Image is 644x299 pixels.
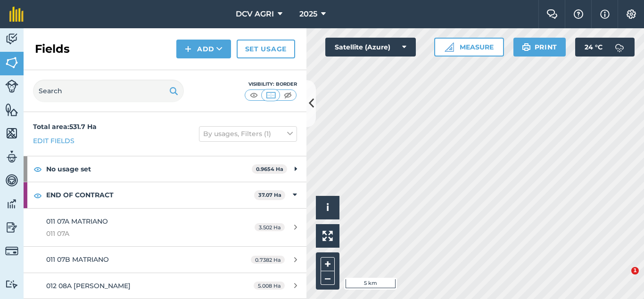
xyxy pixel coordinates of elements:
img: svg+xml;base64,PHN2ZyB4bWxucz0iaHR0cDovL3d3dy53My5vcmcvMjAwMC9zdmciIHdpZHRoPSIxNCIgaGVpZ2h0PSIyNC... [185,43,191,55]
img: svg+xml;base64,PD94bWwgdmVyc2lvbj0iMS4wIiBlbmNvZGluZz0idXRmLTgiPz4KPCEtLSBHZW5lcmF0b3I6IEFkb2JlIE... [5,173,18,187]
h2: Fields [35,41,70,57]
button: Measure [434,38,504,57]
img: svg+xml;base64,PHN2ZyB4bWxucz0iaHR0cDovL3d3dy53My5vcmcvMjAwMC9zdmciIHdpZHRoPSIxNyIgaGVpZ2h0PSIxNy... [600,8,610,20]
span: 3.502 Ha [255,223,285,231]
strong: 0.9654 Ha [256,166,283,172]
input: Search [33,80,184,102]
iframe: Intercom live chat [612,267,635,290]
div: No usage set0.9654 Ha [24,156,306,182]
img: A question mark icon [573,9,584,19]
div: END OF CONTRACT37.07 Ha [24,182,306,208]
span: 5.008 Ha [254,282,285,290]
img: svg+xml;base64,PHN2ZyB4bWxucz0iaHR0cDovL3d3dy53My5vcmcvMjAwMC9zdmciIHdpZHRoPSIxOCIgaGVpZ2h0PSIyNC... [33,190,42,201]
button: By usages, Filters (1) [199,126,297,141]
img: svg+xml;base64,PHN2ZyB4bWxucz0iaHR0cDovL3d3dy53My5vcmcvMjAwMC9zdmciIHdpZHRoPSI1MCIgaGVpZ2h0PSI0MC... [282,90,294,100]
img: svg+xml;base64,PHN2ZyB4bWxucz0iaHR0cDovL3d3dy53My5vcmcvMjAwMC9zdmciIHdpZHRoPSIxOSIgaGVpZ2h0PSIyNC... [522,41,531,53]
button: 24 °C [575,38,635,57]
img: svg+xml;base64,PHN2ZyB4bWxucz0iaHR0cDovL3d3dy53My5vcmcvMjAwMC9zdmciIHdpZHRoPSI1NiIgaGVpZ2h0PSI2MC... [5,103,18,117]
strong: END OF CONTRACT [46,182,254,208]
img: svg+xml;base64,PD94bWwgdmVyc2lvbj0iMS4wIiBlbmNvZGluZz0idXRmLTgiPz4KPCEtLSBHZW5lcmF0b3I6IEFkb2JlIE... [5,280,18,289]
a: Edit fields [33,136,74,146]
span: 24 ° C [585,38,603,57]
img: svg+xml;base64,PHN2ZyB4bWxucz0iaHR0cDovL3d3dy53My5vcmcvMjAwMC9zdmciIHdpZHRoPSIxOSIgaGVpZ2h0PSIyNC... [169,85,178,97]
img: svg+xml;base64,PD94bWwgdmVyc2lvbj0iMS4wIiBlbmNvZGluZz0idXRmLTgiPz4KPCEtLSBHZW5lcmF0b3I6IEFkb2JlIE... [5,244,18,258]
img: svg+xml;base64,PHN2ZyB4bWxucz0iaHR0cDovL3d3dy53My5vcmcvMjAwMC9zdmciIHdpZHRoPSIxOCIgaGVpZ2h0PSIyNC... [33,163,42,175]
img: svg+xml;base64,PHN2ZyB4bWxucz0iaHR0cDovL3d3dy53My5vcmcvMjAwMC9zdmciIHdpZHRoPSI1MCIgaGVpZ2h0PSI0MC... [265,90,277,100]
a: Set usage [237,40,295,58]
img: svg+xml;base64,PD94bWwgdmVyc2lvbj0iMS4wIiBlbmNvZGluZz0idXRmLTgiPz4KPCEtLSBHZW5lcmF0b3I6IEFkb2JlIE... [610,38,629,57]
img: svg+xml;base64,PHN2ZyB4bWxucz0iaHR0cDovL3d3dy53My5vcmcvMjAwMC9zdmciIHdpZHRoPSI1NiIgaGVpZ2h0PSI2MC... [5,56,18,70]
div: Visibility: Border [244,81,297,88]
span: 011 07B MATRIANO [46,255,109,264]
img: svg+xml;base64,PD94bWwgdmVyc2lvbj0iMS4wIiBlbmNvZGluZz0idXRmLTgiPz4KPCEtLSBHZW5lcmF0b3I6IEFkb2JlIE... [5,220,18,234]
img: Two speech bubbles overlapping with the left bubble in the forefront [546,9,558,19]
img: svg+xml;base64,PD94bWwgdmVyc2lvbj0iMS4wIiBlbmNvZGluZz0idXRmLTgiPz4KPCEtLSBHZW5lcmF0b3I6IEFkb2JlIE... [5,150,18,164]
span: 1 [631,267,639,275]
button: + [321,257,335,271]
button: Print [513,38,566,57]
strong: 37.07 Ha [258,192,281,198]
img: Ruler icon [445,42,454,52]
a: 012 08A [PERSON_NAME]5.008 Ha [24,273,306,299]
strong: No usage set [46,156,252,182]
button: i [316,196,339,219]
span: 011 07A MATRIANO [46,217,108,226]
button: Satellite (Azure) [325,38,416,57]
a: 011 07B MATRIANO0.7382 Ha [24,247,306,272]
img: svg+xml;base64,PD94bWwgdmVyc2lvbj0iMS4wIiBlbmNvZGluZz0idXRmLTgiPz4KPCEtLSBHZW5lcmF0b3I6IEFkb2JlIE... [5,32,18,46]
img: svg+xml;base64,PD94bWwgdmVyc2lvbj0iMS4wIiBlbmNvZGluZz0idXRmLTgiPz4KPCEtLSBHZW5lcmF0b3I6IEFkb2JlIE... [5,197,18,211]
a: 011 07A MATRIANO011 07A3.502 Ha [24,209,306,247]
strong: Total area : 531.7 Ha [33,122,97,131]
img: svg+xml;base64,PHN2ZyB4bWxucz0iaHR0cDovL3d3dy53My5vcmcvMjAwMC9zdmciIHdpZHRoPSI1MCIgaGVpZ2h0PSI0MC... [248,90,260,100]
span: DCV AGRI [236,8,274,20]
span: 011 07A [46,228,223,239]
span: 0.7382 Ha [251,256,285,264]
img: Four arrows, one pointing top left, one top right, one bottom right and the last bottom left [322,231,333,241]
button: Add [176,40,231,58]
span: 2025 [299,8,317,20]
img: fieldmargin Logo [9,7,24,22]
img: svg+xml;base64,PD94bWwgdmVyc2lvbj0iMS4wIiBlbmNvZGluZz0idXRmLTgiPz4KPCEtLSBHZW5lcmF0b3I6IEFkb2JlIE... [5,80,18,93]
img: A cog icon [626,9,637,19]
span: 012 08A [PERSON_NAME] [46,282,131,290]
button: – [321,271,335,285]
img: svg+xml;base64,PHN2ZyB4bWxucz0iaHR0cDovL3d3dy53My5vcmcvMjAwMC9zdmciIHdpZHRoPSI1NiIgaGVpZ2h0PSI2MC... [5,126,18,140]
span: i [326,202,329,213]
